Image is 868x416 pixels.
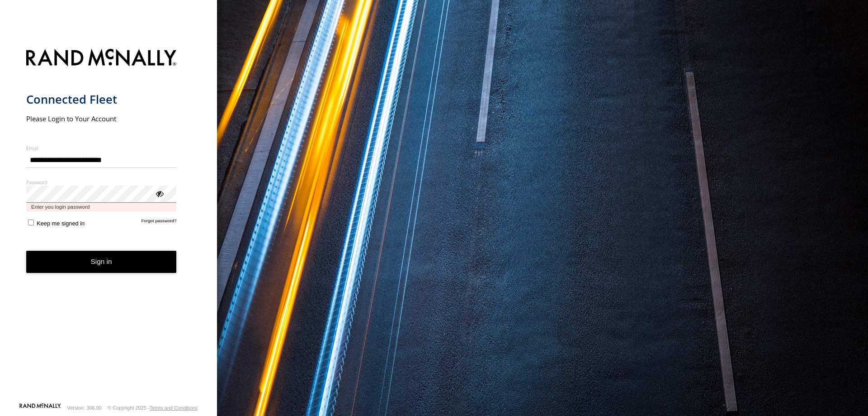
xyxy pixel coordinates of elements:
label: Password [26,179,177,186]
h2: Please Login to Your Account [26,114,177,123]
a: Visit our Website [19,403,61,412]
h1: Connected Fleet [26,92,177,107]
label: Email [26,145,177,152]
img: Rand McNally [26,47,177,70]
div: © Copyright 2025 - [108,405,198,411]
span: Enter you login password [26,203,177,211]
span: Keep me signed in [37,220,85,227]
input: Keep me signed in [28,220,34,225]
form: main [26,43,191,402]
a: Forgot password? [142,218,177,227]
button: Sign in [26,251,177,273]
div: Version: 306.00 [67,405,102,411]
div: ViewPassword [155,189,164,198]
a: Terms and Conditions [150,405,198,411]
